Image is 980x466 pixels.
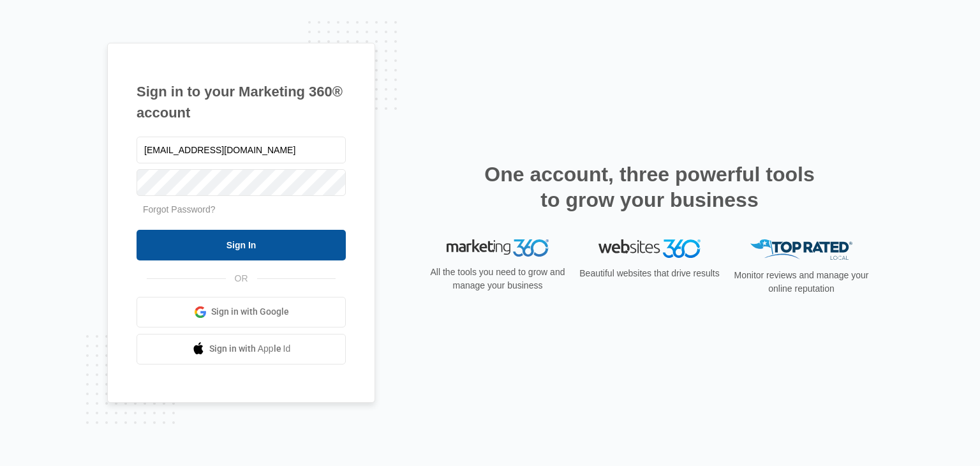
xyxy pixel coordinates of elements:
h1: Sign in to your Marketing 360® account [137,81,346,123]
img: Websites 360 [598,239,701,258]
p: Monitor reviews and manage your online reputation [730,269,873,296]
a: Forgot Password? [143,204,216,214]
span: Sign in with Google [211,305,289,319]
input: Sign In [137,230,346,260]
p: All the tools you need to grow and manage your business [426,266,569,292]
a: Sign in with Apple Id [137,334,346,365]
a: Sign in with Google [137,297,346,327]
p: Beautiful websites that drive results [578,267,721,280]
span: OR [226,272,257,285]
img: Marketing 360 [447,239,549,257]
img: Top Rated Local [750,239,852,260]
span: Sign in with Apple Id [209,342,291,356]
h2: One account, three powerful tools to grow your business [480,162,819,213]
input: Email [137,137,346,163]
